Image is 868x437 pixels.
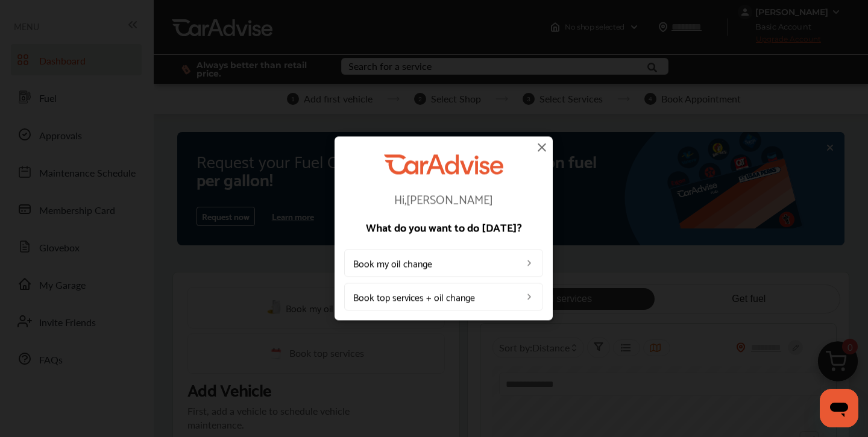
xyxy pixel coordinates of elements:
img: left_arrow_icon.0f472efe.svg [524,258,534,268]
img: close-icon.a004319c.svg [535,140,549,154]
img: left_arrow_icon.0f472efe.svg [524,292,534,301]
p: Hi, [PERSON_NAME] [344,192,543,204]
a: Book my oil change [344,249,543,277]
img: CarAdvise Logo [384,154,503,174]
iframe: Button to launch messaging window, conversation in progress [820,389,858,427]
a: Book top services + oil change [344,283,543,310]
p: What do you want to do [DATE]? [344,221,543,232]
